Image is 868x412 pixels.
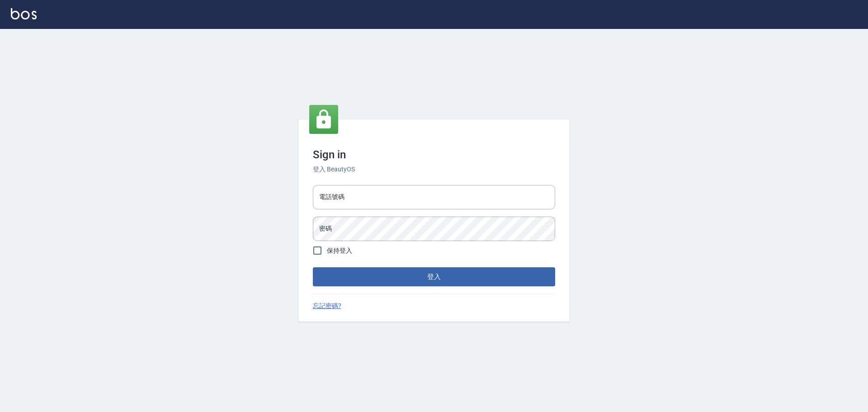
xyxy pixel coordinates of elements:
a: 忘記密碼? [313,301,341,311]
img: Logo [11,8,37,19]
span: 保持登入 [327,246,352,256]
h6: 登入 BeautyOS [313,165,555,174]
button: 登入 [313,267,555,286]
h3: Sign in [313,148,555,161]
